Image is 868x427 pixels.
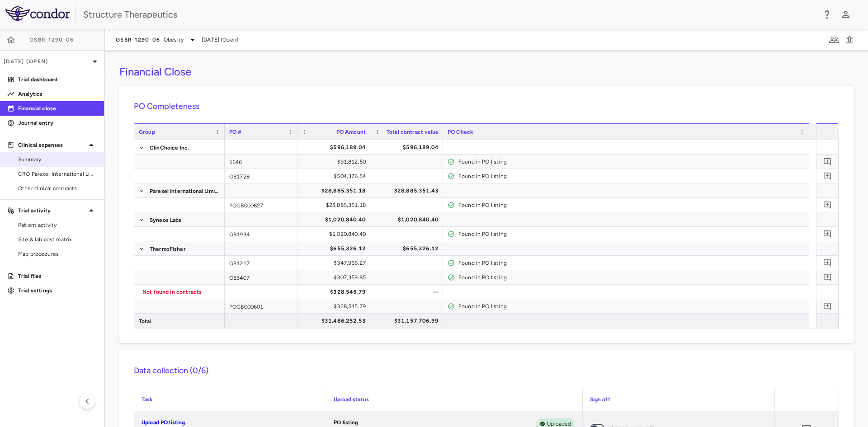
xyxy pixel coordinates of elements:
svg: Add comment [823,258,832,267]
span: Patient activity [18,221,97,229]
div: POGB000601 [225,299,297,313]
div: $596,189.04 [306,140,366,155]
div: Structure Therapeutics [83,8,816,21]
p: Journal entry [18,119,97,127]
svg: Add comment [823,172,832,180]
div: $347,966.27 [306,256,366,270]
p: [DATE] (Open) [4,57,90,66]
span: PO # [229,129,242,135]
p: Analytics [18,90,97,98]
div: $596,189.04 [378,140,439,155]
p: Task [142,395,319,404]
span: Parexel International Limited [150,184,219,198]
button: Add comment [821,199,834,211]
button: Add comment [821,228,834,240]
div: $655,326.12 [306,241,366,256]
span: [DATE] (Open) [202,36,238,44]
svg: Add comment [823,302,832,310]
svg: Add comment [823,157,832,166]
div: Found in PO listing [458,169,805,183]
p: Upload status [334,395,575,404]
div: $504,376.54 [306,169,366,183]
div: $28,885,351.18 [306,198,366,212]
div: GB3407 [225,270,297,284]
div: Found in PO listing [458,227,805,241]
span: Syneos Labs [150,213,182,227]
span: ThermoFisher [150,242,186,256]
span: Site & lab cost matrix [18,235,97,244]
div: $91,812.50 [306,155,366,169]
svg: Add comment [823,230,832,238]
p: Trial settings [18,286,97,295]
svg: Add comment [823,273,832,282]
button: Add comment [821,170,834,182]
div: GB1217 [225,256,297,270]
div: GB1728 [225,169,297,183]
div: 1646 [225,155,297,169]
div: Found in PO listing [458,299,805,314]
button: Add comment [821,257,834,269]
span: ClinChoice Inc. [150,141,189,155]
div: Found in PO listing [458,256,805,270]
div: $1,020,840.40 [378,212,439,227]
div: $655,326.12 [378,241,439,256]
div: $28,885,351.43 [378,183,439,198]
span: Total contract value [387,129,439,135]
div: $28,885,351.18 [306,183,366,198]
div: $328,545.79 [306,285,366,299]
div: $31,157,706.99 [378,314,439,328]
div: $1,020,840.40 [306,227,366,241]
div: $31,486,252.53 [306,314,366,328]
p: Trial activity [18,206,86,215]
img: logo-full-SnFGN8VE.png [5,6,70,21]
div: Found in PO listing [458,198,805,212]
div: $1,020,840.40 [306,212,366,227]
p: Trial dashboard [18,75,97,84]
div: Found in PO listing [458,270,805,285]
p: Sign off [590,395,767,404]
span: GSBR-1290-06 [29,36,74,43]
button: Add comment [821,300,834,312]
span: PO Check [448,129,473,135]
span: GSBR-1290-06 [116,36,160,43]
p: Financial close [18,104,97,113]
h6: PO Completeness [134,100,839,113]
span: Summary [18,155,97,164]
div: GB1934 [225,227,297,241]
button: Add comment [821,155,834,168]
div: Not found in contracts [142,285,220,299]
h6: Data collection (0/6) [134,365,839,377]
button: Add comment [821,271,834,283]
p: Trial files [18,272,97,280]
div: POGB000827 [225,198,297,212]
span: Other clinical contracts [18,184,97,192]
div: — [378,285,439,299]
h3: Financial Close [119,65,191,79]
div: $328,545.79 [306,299,366,314]
p: Clinical expenses [18,141,86,149]
a: Upload PO listing [142,419,185,426]
span: PO Amount [336,129,366,135]
div: Found in PO listing [458,155,805,169]
svg: Add comment [823,201,832,209]
span: Map procedures [18,250,97,258]
span: Group [139,129,155,135]
span: Total [139,314,151,328]
span: CRO Parexel International Limited [18,170,97,178]
div: $307,359.85 [306,270,366,285]
span: Obesity [164,36,184,44]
